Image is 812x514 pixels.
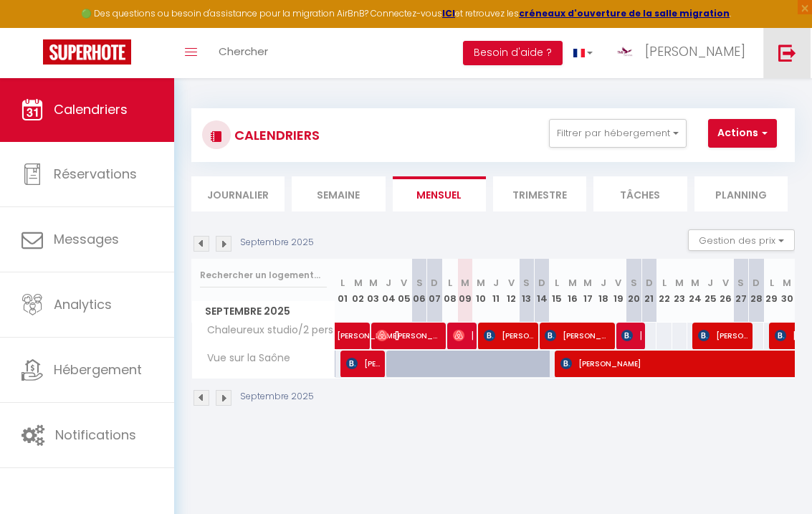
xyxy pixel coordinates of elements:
[519,7,730,19] a: créneaux d'ouverture de la salle migration
[431,276,438,290] abbr: D
[708,119,777,148] button: Actions
[656,259,672,323] th: 22
[337,315,403,342] span: [PERSON_NAME]
[393,176,486,211] li: Mensuel
[614,41,636,62] img: ...
[488,259,503,323] th: 11
[698,322,748,349] span: [PERSON_NAME]
[707,276,713,290] abbr: J
[504,259,519,323] th: 12
[593,176,687,211] li: Tâches
[737,276,744,290] abbr: S
[55,426,136,444] span: Notifications
[611,259,626,323] th: 19
[477,276,485,290] abbr: M
[596,259,611,323] th: 18
[54,295,112,313] span: Analytics
[568,276,577,290] abbr: M
[366,259,381,323] th: 03
[733,259,748,323] th: 27
[770,276,774,290] abbr: L
[200,262,327,288] input: Rechercher un logement...
[335,259,350,323] th: 01
[191,176,285,211] li: Journalier
[240,236,314,249] p: Septembre 2025
[646,276,653,290] abbr: D
[346,350,381,377] span: [PERSON_NAME]
[538,276,545,290] abbr: D
[545,322,610,349] span: [PERSON_NAME]
[463,41,563,65] button: Besoin d'aide ?
[442,259,457,323] th: 08
[631,276,637,290] abbr: S
[493,176,586,211] li: Trimestre
[603,28,763,78] a: ... [PERSON_NAME]
[519,259,534,323] th: 13
[694,176,788,211] li: Planning
[473,259,488,323] th: 10
[427,259,442,323] th: 07
[194,351,294,366] span: Vue sur la Saône
[753,276,760,290] abbr: D
[691,276,699,290] abbr: M
[369,276,378,290] abbr: M
[778,44,796,62] img: logout
[411,259,426,323] th: 06
[508,276,515,290] abbr: V
[703,259,718,323] th: 25
[645,42,745,60] span: [PERSON_NAME]
[416,276,423,290] abbr: S
[458,259,473,323] th: 09
[672,259,687,323] th: 23
[718,259,733,323] th: 26
[687,259,702,323] th: 24
[722,276,729,290] abbr: V
[381,259,396,323] th: 04
[523,276,530,290] abbr: S
[442,7,455,19] a: ICI
[386,276,391,290] abbr: J
[453,322,473,349] span: [PERSON_NAME]
[764,259,779,323] th: 29
[54,165,137,183] span: Réservations
[396,259,411,323] th: 05
[615,276,621,290] abbr: V
[581,259,596,323] th: 17
[240,390,314,404] p: Septembre 2025
[749,259,764,323] th: 28
[641,259,656,323] th: 21
[783,276,791,290] abbr: M
[292,176,385,211] li: Semaine
[11,6,54,49] button: Ouvrir le widget de chat LiveChat
[192,301,335,322] span: Septembre 2025
[662,276,667,290] abbr: L
[354,276,363,290] abbr: M
[675,276,684,290] abbr: M
[43,39,131,65] img: Super Booking
[401,276,407,290] abbr: V
[779,259,795,323] th: 30
[484,322,534,349] span: [PERSON_NAME]
[493,276,499,290] abbr: J
[626,259,641,323] th: 20
[461,276,469,290] abbr: M
[54,100,128,118] span: Calendriers
[688,229,795,251] button: Gestion des prix
[601,276,606,290] abbr: J
[534,259,549,323] th: 14
[555,276,559,290] abbr: L
[448,276,452,290] abbr: L
[231,119,320,151] h3: CALENDRIERS
[208,28,279,78] a: Chercher
[350,259,366,323] th: 02
[330,323,345,350] a: [PERSON_NAME]
[340,276,345,290] abbr: L
[219,44,268,59] span: Chercher
[565,259,580,323] th: 16
[550,259,565,323] th: 15
[549,119,687,148] button: Filtrer par hébergement
[194,323,337,338] span: Chaleureux studio/2 pers
[583,276,592,290] abbr: M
